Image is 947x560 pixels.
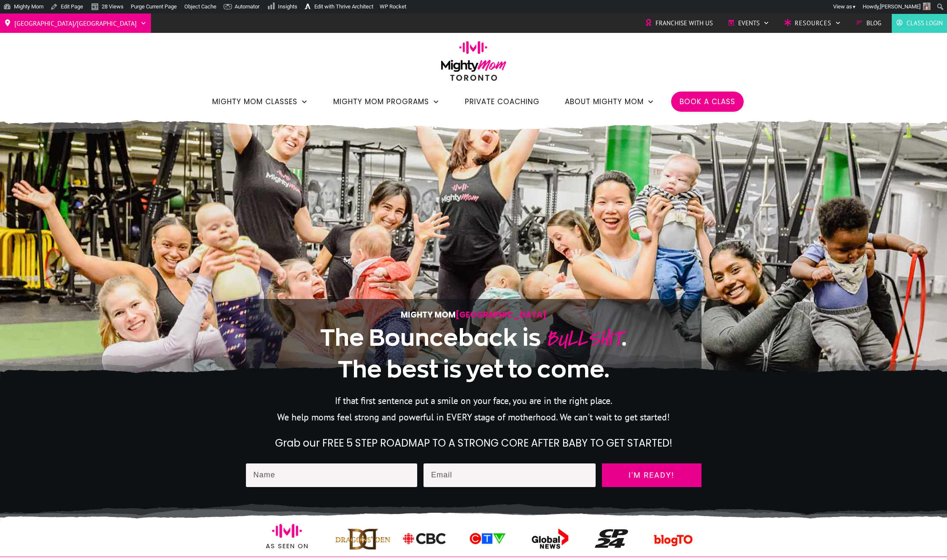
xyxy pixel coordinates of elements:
[784,17,841,30] a: Resources
[680,94,735,109] a: Book a Class
[272,323,676,384] h1: .
[565,94,644,109] span: About Mighty Mom
[278,3,297,10] span: Insights
[246,463,418,487] input: Name
[880,3,920,10] span: [PERSON_NAME]
[272,516,302,546] img: ico-mighty-mom
[728,17,769,30] a: Events
[656,17,713,30] span: Franchise with Us
[277,411,670,423] span: We help moms feel strong and powerful in EVERY stage of motherhood. We can't wait to get started!
[521,527,577,550] img: global-news-logo-mighty-mom-toronto-interview
[463,531,510,546] img: ctv-logo-mighty-mom-news
[565,94,654,109] a: About Mighty Mom
[272,308,676,322] p: Mighty Mom
[856,17,881,30] a: Blog
[738,17,760,30] span: Events
[866,17,881,30] span: Blog
[338,356,610,382] span: The best is yet to come.
[907,17,943,30] span: Class Login
[795,17,831,30] span: Resources
[335,525,391,552] img: dragonsden
[465,94,540,109] a: Private Coaching
[335,395,612,407] span: If that first sentence put a smile on your face, you are in the right place.
[645,17,713,30] a: Franchise with Us
[246,436,701,450] h2: Grab our FREE 5 STEP ROADMAP TO A STRONG CORE AFTER BABY TO GET STARTED!
[437,41,511,87] img: mightymom-logo-toronto
[896,17,943,30] a: Class Login
[333,94,440,109] a: Mighty Mom Programs
[545,323,621,355] span: BULLSHIT
[424,463,596,487] input: Email
[610,471,694,479] span: I'm ready!
[602,463,701,487] a: I'm ready!
[595,529,628,548] img: CP24 Logo
[212,94,308,109] a: Mighty Mom Classes
[212,94,297,109] span: Mighty Mom Classes
[14,16,137,30] span: [GEOGRAPHIC_DATA]/[GEOGRAPHIC_DATA]
[456,309,547,320] span: [GEOGRAPHIC_DATA]
[320,325,541,350] span: The Bounceback is
[333,94,429,109] span: Mighty Mom Programs
[4,16,147,30] a: [GEOGRAPHIC_DATA]/[GEOGRAPHIC_DATA]
[246,541,328,552] p: As seen on
[401,531,448,546] img: mighty-mom-postpartum-fitness-jess-sennet-cbc
[852,4,856,10] span: ▼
